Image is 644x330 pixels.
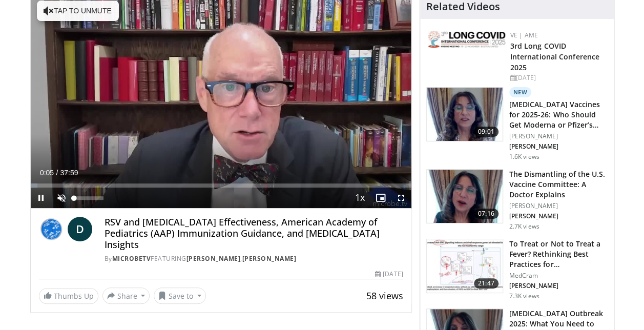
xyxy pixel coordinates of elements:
[370,188,391,208] button: Enable picture-in-picture mode
[40,169,54,177] span: 0:05
[375,270,403,279] div: [DATE]
[509,153,539,161] p: 1.6K views
[60,169,78,177] span: 37:59
[509,272,608,280] p: MedCram
[509,292,539,300] p: 7.3K views
[56,169,58,177] span: /
[509,99,608,130] h3: [MEDICAL_DATA] Vaccines for 2025-26: Who Should Get Moderna or Pfizer’s Up…
[474,209,498,219] span: 07:16
[105,217,403,250] h4: RSV and [MEDICAL_DATA] Effectiveness, American Academy of Pediatrics (AAP) Immunization Guidance,...
[509,169,608,200] h3: The Dismantling of the U.S. Vaccine Committee: A Doctor Explains
[366,290,403,302] span: 58 views
[154,287,206,304] button: Save to
[426,239,608,300] a: 21:47 To Treat or Not to Treat a Fever? Rethinking Best Practices for [MEDICAL_DATA] … MedCram [P...
[509,202,608,210] p: [PERSON_NAME]
[350,188,370,208] button: Playback Rate
[509,282,608,290] p: [PERSON_NAME]
[427,170,503,223] img: a19d1ff2-1eb0-405f-ba73-fc044c354596.150x105_q85_crop-smart_upscale.jpg
[102,287,150,304] button: Share
[37,1,119,21] button: Tap to unmute
[509,87,532,97] p: New
[509,239,608,270] h3: To Treat or Not to Treat a Fever? Rethinking Best Practices for [MEDICAL_DATA] …
[39,288,98,304] a: Thumbs Up
[427,88,503,141] img: d9ddfd97-e350-47c1-a34d-5d400e773739.150x105_q85_crop-smart_upscale.jpg
[474,278,498,288] span: 21:47
[74,196,103,200] div: Volume Level
[510,73,606,82] div: [DATE]
[51,188,72,208] button: Unmute
[509,212,608,220] p: [PERSON_NAME]
[112,254,151,263] a: MicrobeTV
[428,31,505,48] img: a2792a71-925c-4fc2-b8ef-8d1b21aec2f7.png.150x105_q85_autocrop_double_scale_upscale_version-0.2.jpg
[39,217,64,241] img: MicrobeTV
[509,132,608,140] p: [PERSON_NAME]
[474,127,498,137] span: 09:01
[391,188,411,208] button: Fullscreen
[509,142,608,151] p: [PERSON_NAME]
[510,41,599,72] a: 3rd Long COVID International Conference 2025
[426,1,500,13] h4: Related Videos
[510,31,538,39] a: VE | AME
[509,222,539,231] p: 2.7K views
[31,188,51,208] button: Pause
[31,183,411,188] div: Progress Bar
[105,254,403,263] div: By FEATURING ,
[68,217,92,241] a: D
[426,87,608,161] a: 09:01 New [MEDICAL_DATA] Vaccines for 2025-26: Who Should Get Moderna or Pfizer’s Up… [PERSON_NAM...
[242,254,297,263] a: [PERSON_NAME]
[426,169,608,231] a: 07:16 The Dismantling of the U.S. Vaccine Committee: A Doctor Explains [PERSON_NAME] [PERSON_NAME...
[427,239,503,293] img: 17417671-29c8-401a-9d06-236fa126b08d.150x105_q85_crop-smart_upscale.jpg
[186,254,241,263] a: [PERSON_NAME]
